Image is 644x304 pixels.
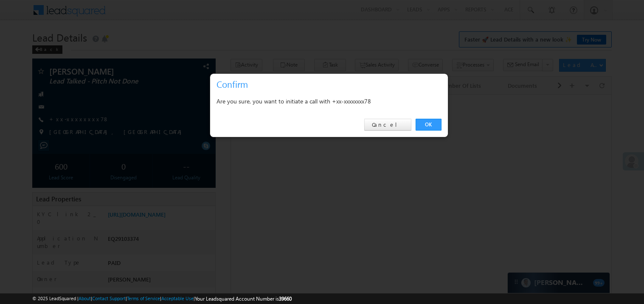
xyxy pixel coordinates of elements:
[279,296,292,302] span: 39660
[416,119,442,131] a: OK
[217,77,445,92] h3: Confirm
[127,296,160,301] a: Terms of Service
[217,96,442,106] div: Are you sure, you want to initiate a call with +xx-xxxxxxxx78
[32,295,292,303] span: © 2025 LeadSquared | | | | |
[364,119,411,131] a: Cancel
[79,296,91,301] a: About
[92,296,126,301] a: Contact Support
[195,296,292,302] span: Your Leadsquared Account Number is
[161,296,194,301] a: Acceptable Use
